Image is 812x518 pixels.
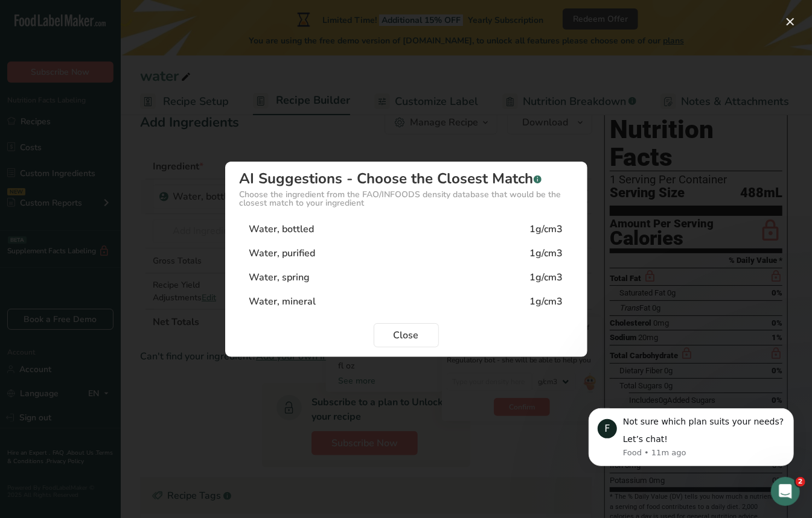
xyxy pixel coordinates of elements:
[530,222,563,236] div: 1g/cm3
[394,328,419,343] span: Close
[530,294,563,309] div: 1g/cm3
[771,477,800,506] iframe: Intercom live chat
[240,171,573,186] div: AI Suggestions - Choose the Closest Match
[249,294,316,309] div: Water, mineral
[249,222,315,236] div: Water, bottled
[249,246,316,261] div: Water, purified
[249,270,310,285] div: Water, spring
[796,477,805,487] span: 2
[530,270,563,285] div: 1g/cm3
[240,191,573,207] div: Choose the ingredient from the FAO/INFOODS density database that would be the closest match to yo...
[571,397,812,473] iframe: Intercom notifications message
[530,246,563,261] div: 1g/cm3
[374,323,439,347] button: Close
